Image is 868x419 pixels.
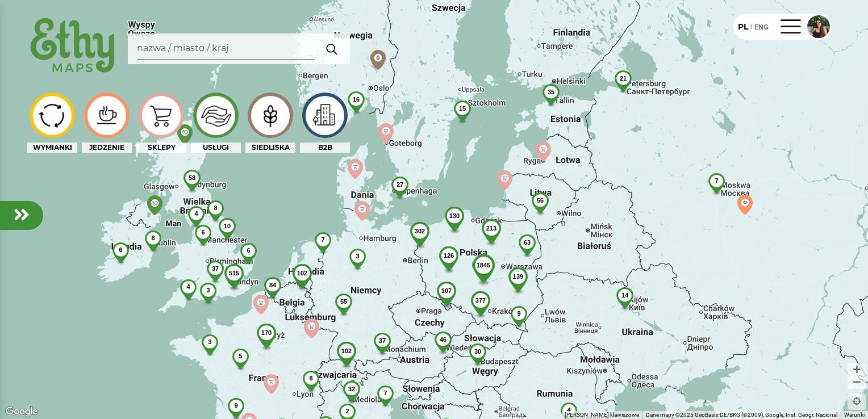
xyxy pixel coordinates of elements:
[440,336,446,343] span: 46
[537,197,544,204] span: 56
[239,353,242,359] span: 5
[486,225,496,232] span: 213
[247,247,250,254] span: 6
[441,287,452,294] span: 107
[379,337,386,344] span: 37
[136,143,186,153] div: SKLEPY
[229,270,239,276] span: 515
[620,75,627,82] span: 21
[206,287,210,294] span: 3
[87,102,126,129] img: icon-image
[300,143,350,153] div: B2B
[3,404,40,419] img: Google
[715,177,718,184] span: 7
[477,262,490,269] span: 1845
[137,38,315,60] input: Search
[565,411,639,419] button: Skróty klawiszowe
[27,143,77,153] div: WYMIANKI
[215,264,253,301] img: 515
[33,99,71,132] img: icon-image
[415,228,425,234] span: 302
[251,97,289,133] img: icon-image
[321,236,324,243] span: 7
[401,222,439,259] img: 302
[82,143,132,153] div: JEDZENIE
[436,207,473,244] img: 130
[151,234,155,241] span: 8
[191,143,241,153] div: USŁUGI
[513,273,523,280] span: 139
[119,246,122,253] span: 6
[754,20,769,33] div: ENG
[428,282,465,319] img: 107
[475,297,486,304] span: 377
[309,375,312,382] span: 8
[548,89,554,95] span: 35
[261,329,272,336] span: 170
[328,342,365,379] img: 102
[212,265,219,272] span: 37
[462,291,499,328] img: 377
[473,219,510,256] img: 213
[214,204,217,211] span: 8
[340,298,347,305] span: 55
[449,212,460,219] span: 130
[341,347,352,354] span: 102
[383,389,387,396] span: 7
[844,412,865,418] a: Warunki (otwiera się w nowej karcie)
[297,270,307,276] span: 102
[524,239,531,246] span: 63
[738,21,748,33] div: PL
[283,264,321,301] img: 102
[306,99,344,132] img: icon-image
[322,37,343,60] img: search.svg
[208,338,211,345] span: 3
[474,348,481,355] span: 30
[27,14,119,79] img: ethy-logo
[459,105,466,112] span: 15
[621,292,628,299] span: 14
[142,97,180,133] img: icon-image
[353,96,360,103] span: 16
[430,246,468,283] img: 126
[499,267,537,304] img: 139
[245,143,295,153] div: SIEDLISKA
[186,283,190,290] span: 4
[517,310,520,317] span: 9
[189,174,195,181] span: 58
[348,386,355,392] span: 32
[444,252,454,259] span: 126
[356,253,359,259] span: 3
[748,22,754,32] div: |
[194,210,198,217] span: 4
[397,181,403,188] span: 27
[567,407,570,413] span: 4
[248,324,285,361] img: 170
[234,402,237,409] span: 9
[197,97,235,134] img: icon-image
[646,412,837,418] span: Dane mapy ©2025 GeoBasis-DE/BKG (©2009), Google, Inst. Geogr. Nacional
[3,404,40,419] a: Pokaż ten obszar w Mapach Google (otwiera się w nowym oknie)
[269,282,276,288] span: 84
